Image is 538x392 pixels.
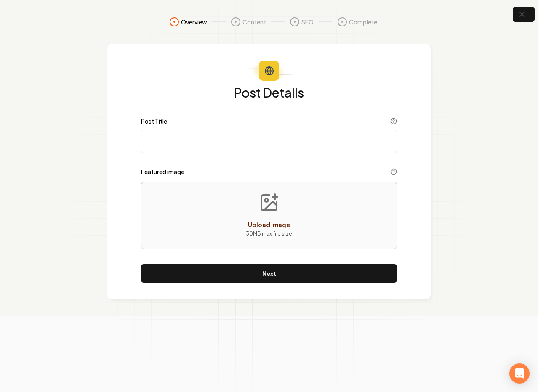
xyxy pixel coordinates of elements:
[301,18,314,26] span: SEO
[349,18,377,26] span: Complete
[141,86,397,99] h1: Post Details
[181,18,207,26] span: Overview
[509,363,530,384] div: Open Intercom Messenger
[141,169,184,175] label: Featured image
[239,186,299,245] button: Upload image
[242,18,266,26] span: Content
[248,221,290,228] span: Upload image
[141,118,167,124] label: Post Title
[141,264,397,283] button: Next
[246,230,292,238] p: 30 MB max file size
